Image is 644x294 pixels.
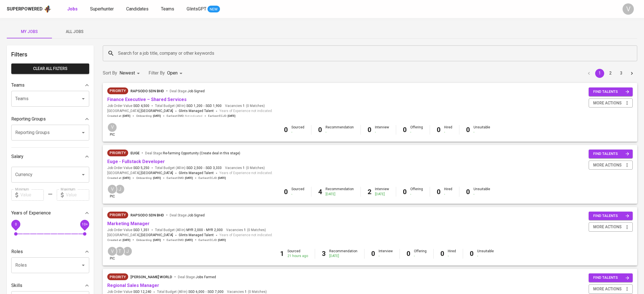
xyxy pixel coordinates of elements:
[187,6,220,13] a: GlintsGPT NEW
[107,166,149,170] span: Job Order Value
[141,108,173,114] span: [GEOGRAPHIC_DATA]
[107,104,149,108] span: Job Order Value
[107,97,187,102] a: Finance Executive – Shared Services
[284,126,288,134] b: 0
[153,176,161,180] span: [DATE]
[466,188,470,196] b: 0
[107,238,130,242] span: Created at :
[11,116,46,122] p: Reporting Groups
[107,232,173,238] span: [GEOGRAPHIC_DATA] ,
[79,171,87,179] button: Open
[375,187,389,196] div: Interview
[242,104,245,108] span: 1
[287,249,308,258] div: Sourced
[119,70,135,76] p: Newest
[589,212,633,220] button: find talents
[167,114,202,118] span: Earliest EMD :
[410,187,423,196] div: Offering
[155,166,222,170] span: Total Budget (All-In)
[448,249,456,258] div: Hired
[179,109,214,113] span: Glints Managed Talent
[280,250,284,258] b: 1
[11,63,89,74] button: Clear All filters
[322,250,326,258] b: 3
[136,176,161,180] span: Onboarding :
[153,238,161,242] span: [DATE]
[206,228,223,232] span: MYR 2,000
[414,254,427,258] div: -
[107,228,149,232] span: Job Order Value
[219,232,273,238] span: Years of Experience not indicated.
[204,166,204,170] span: -
[123,238,130,242] span: [DATE]
[206,104,222,108] span: SGD 1,900
[185,114,202,118] span: Not indicated
[196,275,216,279] span: Jobs Farmed
[123,176,130,180] span: [DATE]
[593,223,622,231] span: more actions
[326,125,354,135] div: Recommendation
[185,238,193,242] span: [DATE]
[584,69,637,78] nav: pagination navigation
[126,6,150,13] a: Candidates
[11,80,89,91] div: Teams
[107,274,128,280] span: Priority
[284,188,288,196] b: 0
[178,275,216,279] span: Deal Stage :
[198,238,226,242] span: Earliest ECJD :
[243,228,246,232] span: 1
[90,6,115,13] a: Superhunter
[593,151,629,157] span: find talents
[291,192,304,197] div: -
[595,69,604,78] button: page 1
[437,188,441,196] b: 0
[107,246,117,261] div: pic
[448,254,456,258] div: -
[326,130,354,135] div: -
[477,249,494,258] div: Unsuitable
[187,6,206,12] span: GlintsGPT
[219,108,273,114] span: Years of Experience not indicated.
[186,228,203,232] span: MYR 2,000
[225,166,265,170] span: Vacancies ( 0 Matches )
[107,108,173,114] span: [GEOGRAPHIC_DATA] ,
[593,286,622,293] span: more actions
[593,275,629,281] span: find talents
[368,126,372,134] b: 0
[379,254,393,258] div: -
[206,166,222,170] span: SGD 3,333
[136,114,161,118] span: Onboarding :
[219,170,273,176] span: Years of Experience not indicated.
[155,104,222,108] span: Total Budget (All-In)
[163,151,240,155] span: Re-farming Opportunity (Create deal in this stage)
[133,228,149,232] span: SGD 1,351
[287,254,308,258] div: 21 hours ago
[589,222,633,232] button: more actions
[291,125,304,135] div: Sourced
[130,213,164,217] span: Rapsodo Sdn Bhd
[155,228,223,232] span: Total Budget (All-In)
[141,232,173,238] span: [GEOGRAPHIC_DATA]
[123,246,132,256] div: J
[133,104,149,108] span: SGD 4,500
[119,68,142,78] div: Newest
[477,254,494,258] div: -
[589,284,633,294] button: more actions
[107,87,128,94] div: New Job received from Demand Team
[473,125,490,135] div: Unsuitable
[444,125,452,135] div: Hired
[16,65,85,72] span: Clear All filters
[107,283,159,288] a: Regional Sales Manager
[208,114,235,118] span: Earliest ECJD :
[186,104,202,108] span: SGD 1,200
[187,89,205,93] span: Job Signed
[115,184,125,194] div: J
[149,70,165,76] p: Filter By
[11,50,89,59] h6: Filters
[444,192,452,197] div: -
[7,6,43,12] div: Superpowered
[371,250,375,258] b: 0
[10,28,49,35] span: My Jobs
[318,126,322,134] b: 0
[375,130,389,135] div: -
